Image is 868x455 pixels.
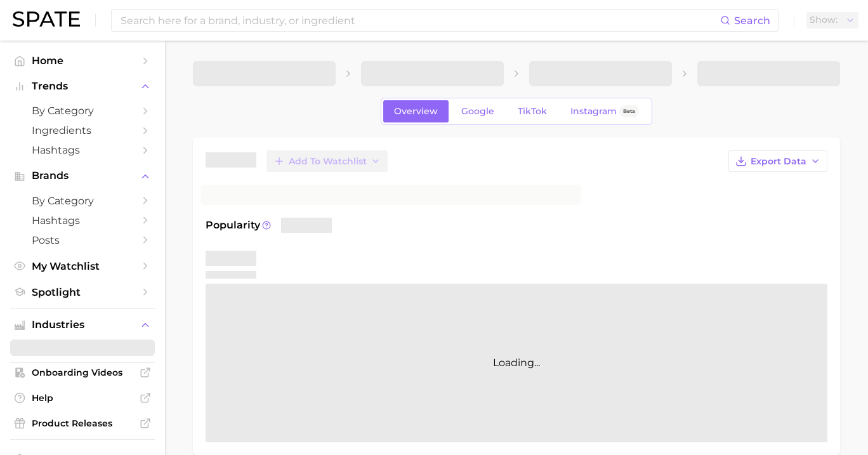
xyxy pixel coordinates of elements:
[266,150,388,172] button: Add to Watchlist
[806,12,858,29] button: Show
[10,230,155,250] a: Posts
[560,100,650,122] a: InstagramBeta
[10,121,155,140] a: Ingredients
[119,10,720,31] input: Search here for a brand, industry, or ingredient
[10,211,155,230] a: Hashtags
[32,195,133,207] span: by Category
[10,77,155,96] button: Trends
[10,363,155,382] a: Onboarding Videos
[734,15,770,27] span: Search
[10,315,155,334] button: Industries
[289,156,367,167] span: Add to Watchlist
[32,81,133,92] span: Trends
[32,260,133,272] span: My Watchlist
[10,414,155,433] a: Product Releases
[507,100,558,122] a: TikTok
[206,218,260,233] span: Popularity
[461,106,494,117] span: Google
[751,156,806,167] span: Export Data
[13,11,80,27] img: SPATE
[518,106,547,117] span: TikTok
[32,105,133,117] span: by Category
[810,16,838,23] span: Show
[383,100,449,122] a: Overview
[450,100,505,122] a: Google
[32,286,133,298] span: Spotlight
[10,140,155,160] a: Hashtags
[10,51,155,70] a: Home
[570,106,617,117] span: Instagram
[10,166,155,185] button: Brands
[32,392,133,404] span: Help
[728,150,827,172] button: Export Data
[32,144,133,156] span: Hashtags
[10,191,155,211] a: by Category
[32,170,133,181] span: Brands
[32,418,133,429] span: Product Releases
[10,256,155,276] a: My Watchlist
[206,284,827,442] div: Loading...
[32,367,133,378] span: Onboarding Videos
[10,388,155,407] a: Help
[394,106,438,117] span: Overview
[10,101,155,121] a: by Category
[32,55,133,67] span: Home
[32,214,133,227] span: Hashtags
[32,319,133,331] span: Industries
[32,124,133,136] span: Ingredients
[623,106,635,117] span: Beta
[32,234,133,246] span: Posts
[10,282,155,302] a: Spotlight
